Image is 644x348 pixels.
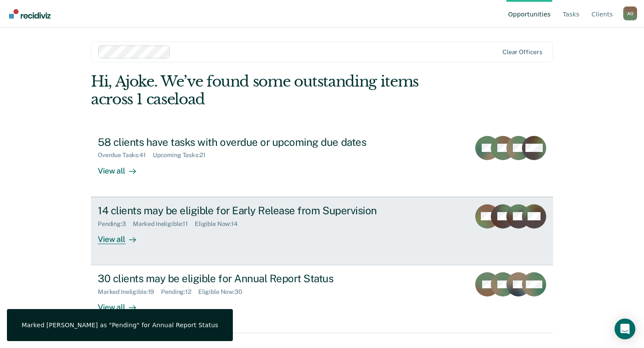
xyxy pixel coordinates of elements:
div: View all [98,296,146,313]
div: Open Intercom Messenger [615,319,635,339]
div: View all [98,159,146,176]
div: Hi, Ajoke. We’ve found some outstanding items across 1 caseload [91,73,460,108]
a: 14 clients may be eligible for Early Release from SupervisionPending:3Marked Ineligible:11Eligibl... [91,197,553,265]
a: 58 clients have tasks with overdue or upcoming due datesOverdue Tasks:41Upcoming Tasks:21View all [91,129,553,197]
div: Clear officers [502,48,542,56]
div: Upcoming Tasks : 21 [153,151,213,159]
div: Pending : 3 [98,220,133,228]
a: 30 clients may be eligible for Annual Report StatusMarked Ineligible:19Pending:12Eligible Now:30V... [91,265,553,333]
div: Marked Ineligible : 11 [133,220,195,228]
div: Marked Ineligible : 19 [98,288,161,296]
div: 14 clients may be eligible for Early Release from Supervision [98,204,402,217]
div: 30 clients may be eligible for Annual Report Status [98,272,402,285]
div: Overdue Tasks : 41 [98,151,153,159]
div: Pending : 12 [161,288,198,296]
div: Marked [PERSON_NAME] as "Pending" for Annual Report Status [22,321,218,329]
div: Eligible Now : 30 [198,288,249,296]
div: Eligible Now : 14 [195,220,245,228]
div: View all [98,227,146,244]
div: A O [623,6,637,20]
button: Profile dropdown button [623,6,637,20]
img: Recidiviz [9,9,51,19]
div: 58 clients have tasks with overdue or upcoming due dates [98,136,402,148]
